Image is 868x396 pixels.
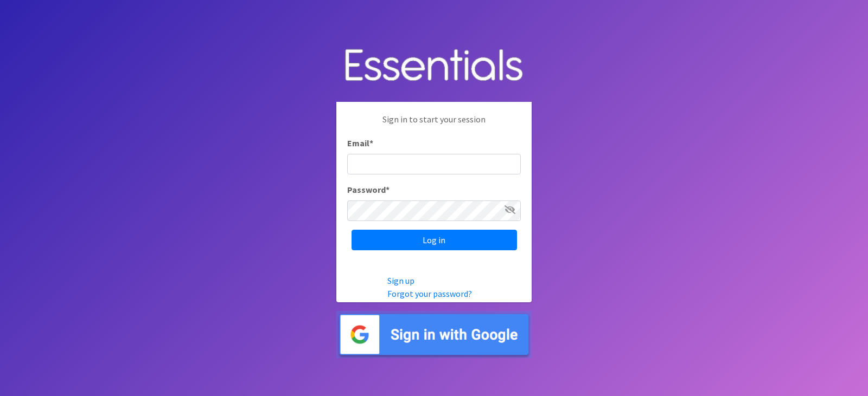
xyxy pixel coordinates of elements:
img: Human Essentials [336,38,532,94]
abbr: required [386,184,390,195]
p: Sign in to start your session [347,113,521,137]
abbr: required [369,138,373,148]
label: Password [347,183,390,196]
img: Sign in with Google [336,311,532,358]
a: Sign up [387,275,414,286]
label: Email [347,137,373,150]
a: Forgot your password? [387,288,472,299]
input: Log in [352,230,517,250]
